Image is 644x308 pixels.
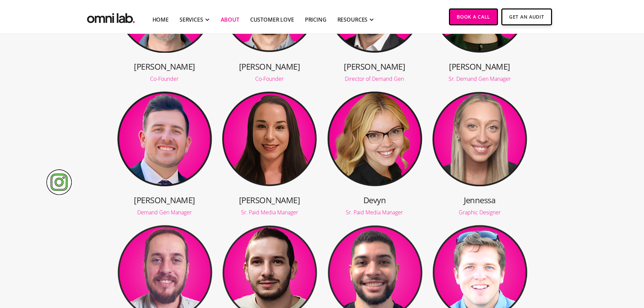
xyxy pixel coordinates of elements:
a: Pricing [305,16,327,24]
iframe: Chat Widget [522,230,644,308]
h3: Jennessa [432,194,528,206]
h3: [PERSON_NAME] [117,194,213,206]
h3: [PERSON_NAME] [117,61,213,72]
a: home [86,8,136,25]
div: Sr. Demand Gen Manager [432,76,528,81]
a: About [221,16,239,24]
div: Sr. Paid Media Manager [327,210,423,215]
div: Director of Demand Gen [327,76,423,81]
div: SERVICES [180,16,203,24]
h3: [PERSON_NAME] [221,194,317,206]
a: Get An Audit [501,8,552,25]
div: Co-Founder [221,76,317,81]
div: Co-Founder [117,76,213,81]
div: Graphic Designer [432,210,528,215]
div: RESOURCES [337,16,368,24]
a: Book a Call [449,8,498,25]
div: Sr. Paid Media Manager [221,210,317,215]
h3: [PERSON_NAME] [432,61,528,72]
a: Home [152,16,169,24]
a: Customer Love [250,16,294,24]
div: Demand Gen Manager [117,210,213,215]
h3: Devyn [327,194,423,206]
img: Omni Lab: B2B SaaS Demand Generation Agency [86,8,136,25]
h3: [PERSON_NAME] [327,61,423,72]
h3: [PERSON_NAME] [221,61,317,72]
